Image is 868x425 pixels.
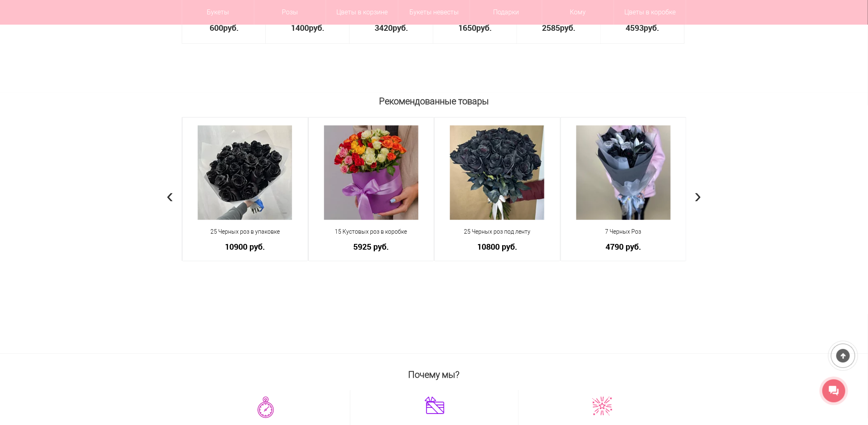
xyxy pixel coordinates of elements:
span: Previous [167,184,174,207]
span: Next [694,184,701,207]
a: 7 Черных Роз [566,227,681,236]
span: 4593 [626,22,644,33]
span: 600 [210,22,223,33]
img: lqujz6tg70lr11blgb98vet7mq1ldwxz.png.webp [425,396,444,414]
span: 1650 [459,22,477,33]
img: 25 Черных роз под ленту [450,125,544,220]
a: 10800 руб. [440,242,555,251]
span: 1400 [291,22,309,33]
img: 5ktc9rhq6sqbnq0u98vgs5k3z97r4cib.png.webp [258,396,274,418]
a: 15 Кустовых роз в коробке [314,227,429,236]
img: 25 Черных роз в упаковке [198,125,292,220]
a: 4790 руб. [566,242,681,251]
span: 2585 [542,22,560,33]
img: 15 Кустовых роз в коробке [324,125,418,220]
span: руб. [309,22,325,33]
a: 10900 руб. [188,242,302,251]
span: руб. [560,22,576,33]
h2: Рекомендованные товары [182,92,686,106]
h2: Почему мы? [182,366,686,380]
span: руб. [393,22,409,33]
span: руб. [223,22,239,33]
span: 3420 [375,22,393,33]
span: руб. [644,22,660,33]
span: руб. [477,22,492,33]
a: 25 Черных роз в упаковке [188,227,302,236]
a: 25 Черных роз под ленту [440,227,555,236]
a: 5925 руб. [314,242,429,251]
img: xj0peb8qgrapz1vtotzmzux6uv3ncvrb.png.webp [592,396,612,416]
img: 7 Черных Роз [576,125,671,220]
